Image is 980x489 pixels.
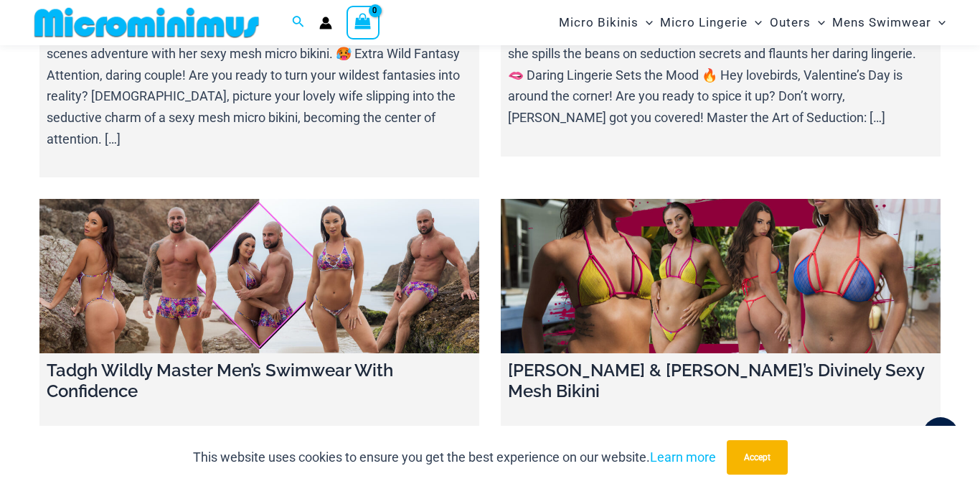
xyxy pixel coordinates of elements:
p: Get ready to peek and get obsessed with [PERSON_NAME]’s behind-the-scenes adventure with her sexy... [47,22,472,149]
button: Accept [727,440,788,475]
nav: Site Navigation [553,2,951,43]
p: This website uses cookies to ensure you get the best experience on our website. [193,447,716,468]
a: Tamika & Tayla’s Divinely Sexy Mesh Bikini [501,199,941,353]
a: Search icon link [292,14,305,32]
p: Get ready for a steamy behind-the-scenes video with [PERSON_NAME] as she spills the beans on sedu... [508,22,933,129]
span: Menu Toggle [931,4,946,41]
span: Micro Bikinis [559,4,639,41]
h4: Tadgh Wildly Master Men’s Swimwear With Confidence [47,360,472,402]
span: Mens Swimwear [832,4,931,41]
a: Learn more [650,450,716,465]
a: Micro LingerieMenu ToggleMenu Toggle [656,4,765,41]
a: Mens SwimwearMenu ToggleMenu Toggle [829,4,949,41]
span: Menu Toggle [639,4,653,41]
span: Outers [770,4,811,41]
a: Account icon link [319,17,332,29]
a: View Shopping Cart, empty [347,6,380,39]
span: Menu Toggle [811,4,825,41]
a: Micro BikinisMenu ToggleMenu Toggle [555,4,656,41]
h4: [PERSON_NAME] & [PERSON_NAME]’s Divinely Sexy Mesh Bikini [508,360,933,402]
a: OutersMenu ToggleMenu Toggle [766,4,829,41]
span: Menu Toggle [748,4,762,41]
span: Micro Lingerie [660,4,748,41]
img: MM SHOP LOGO FLAT [29,6,265,39]
a: Tadgh Wildly Master Men’s Swimwear With Confidence [39,199,479,353]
